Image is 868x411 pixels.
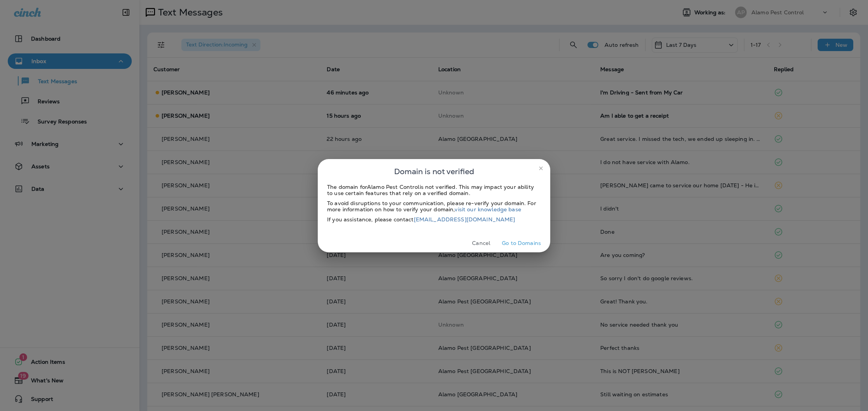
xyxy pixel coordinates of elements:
div: To avoid disruptions to your communication, please re-verify your domain. For more information on... [327,200,541,212]
span: Domain is not verified [394,165,474,178]
a: visit our knowledge base [455,206,521,213]
div: If you assistance, please contact [327,216,541,223]
button: Cancel [467,237,496,249]
div: The domain for Alamo Pest Control is not verified. This may impact your ability to use certain fe... [327,184,541,196]
button: Go to Domains [499,237,544,249]
button: close [535,162,547,175]
a: [EMAIL_ADDRESS][DOMAIN_NAME] [414,216,515,223]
